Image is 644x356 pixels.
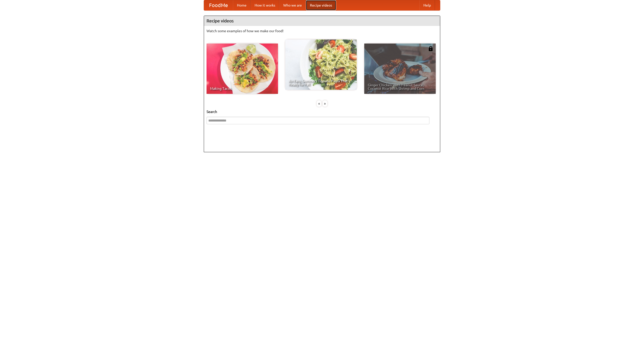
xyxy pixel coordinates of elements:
img: 483408.png [428,46,433,51]
a: Making Tacos [207,44,278,94]
a: An Easy, Summery Tomato Pasta That's Ready for Fall [285,39,357,90]
a: Who we are [279,0,306,10]
h5: Search [207,109,437,114]
a: Home [233,0,251,10]
p: Watch some examples of how we make our food! [207,28,437,33]
a: Recipe videos [306,0,336,10]
a: How it works [251,0,279,10]
span: Making Tacos [210,87,274,90]
div: « [317,100,321,107]
h4: Recipe videos [204,16,440,26]
div: » [323,100,327,107]
a: Help [419,0,435,10]
span: An Easy, Summery Tomato Pasta That's Ready for Fall [289,79,353,86]
a: FoodMe [204,0,233,10]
